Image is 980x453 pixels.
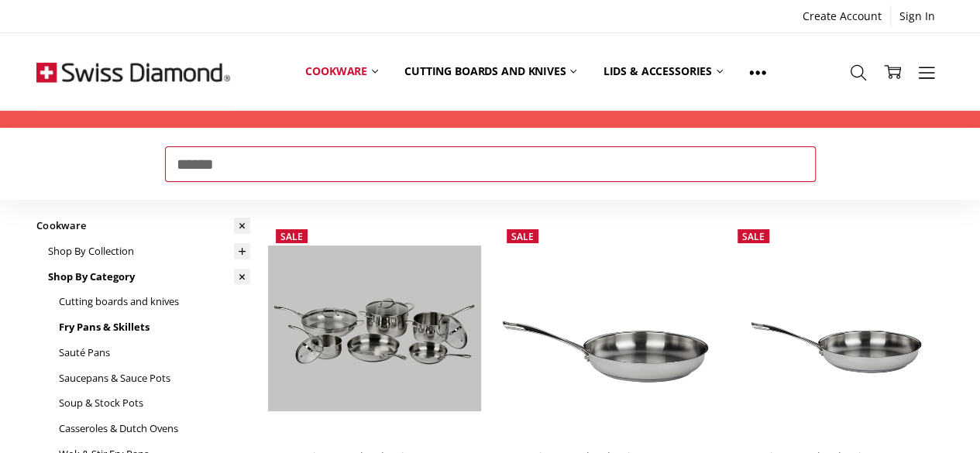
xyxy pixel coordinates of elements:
a: Cutting boards and knives [391,37,590,106]
a: Saucepans & Sauce Pots [58,365,250,391]
a: Shop By Category [47,264,250,290]
img: Premium Steel DLX - 8" (20cm) Stainless Steel Fry Pan | Swiss Diamond [730,221,944,435]
a: Shop By Collection [47,239,250,264]
a: Cookware [36,213,250,239]
span: Sale [280,230,303,243]
a: Casseroles & Dutch Ovens [58,416,250,441]
span: Sale [511,230,534,243]
a: Lids & Accessories [590,37,735,106]
a: Sign In [891,5,944,27]
img: Premium Steel DLX 6 pc cookware set; PSLASET06 [268,245,482,412]
span: Sale [742,230,765,243]
a: Premium Steel DLX 6 pc cookware set; PSLASET06 [268,221,482,435]
a: Soup & Stock Pots [58,390,250,416]
a: Fry Pans & Skillets [58,314,250,340]
a: Create Account [794,5,890,27]
img: Premium Steel DLX - 8" (20cm) Stainless Steel Fry Pan | Swiss Diamond - Product [499,221,713,435]
img: Free Shipping On Every Order [36,33,230,111]
a: Cookware [292,37,391,106]
a: Cutting boards and knives [58,289,250,314]
a: Show All [736,37,779,107]
a: Sauté Pans [58,340,250,365]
